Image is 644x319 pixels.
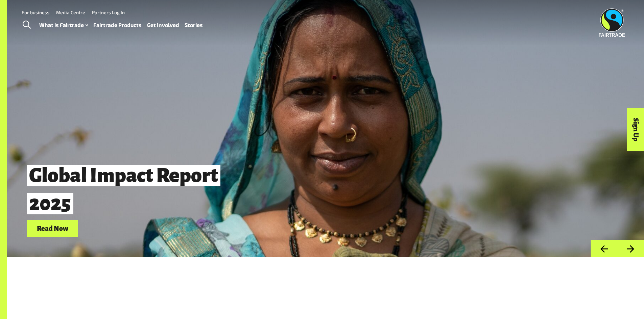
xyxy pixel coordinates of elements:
[599,8,625,37] img: Fairtrade Australia New Zealand logo
[185,20,203,30] a: Stories
[591,240,617,257] button: Previous
[93,20,142,30] a: Fairtrade Products
[39,20,88,30] a: What is Fairtrade
[27,220,78,237] a: Read Now
[27,165,220,214] span: Global Impact Report 2025
[147,20,179,30] a: Get Involved
[617,240,644,257] button: Next
[18,17,35,33] a: Toggle Search
[56,9,85,15] a: Media Centre
[22,9,49,15] a: For business
[92,9,125,15] a: Partners Log In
